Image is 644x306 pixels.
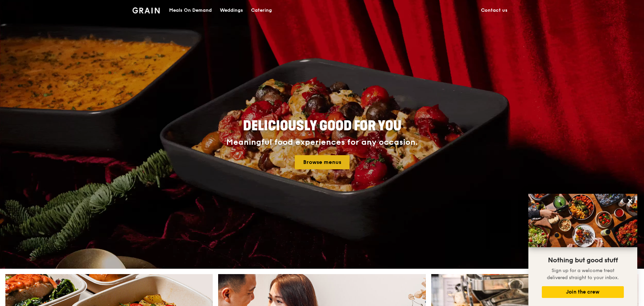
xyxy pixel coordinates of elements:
[201,138,443,147] div: Meaningful food experiences for any occasion.
[625,195,636,206] button: Close
[216,0,247,20] a: Weddings
[547,268,619,280] span: Sign up for a welcome treat delivered straight to your inbox.
[548,256,618,264] span: Nothing but good stuff
[295,155,350,169] a: Browse menus
[132,7,160,13] img: Grain
[477,0,512,20] a: Contact us
[220,0,243,20] div: Weddings
[251,0,272,20] div: Catering
[247,0,276,20] a: Catering
[243,118,401,134] span: Deliciously good for you
[528,194,637,247] img: DSC07876-Edit02-Large.jpeg
[542,286,624,298] button: Join the crew
[169,0,212,20] div: Meals On Demand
